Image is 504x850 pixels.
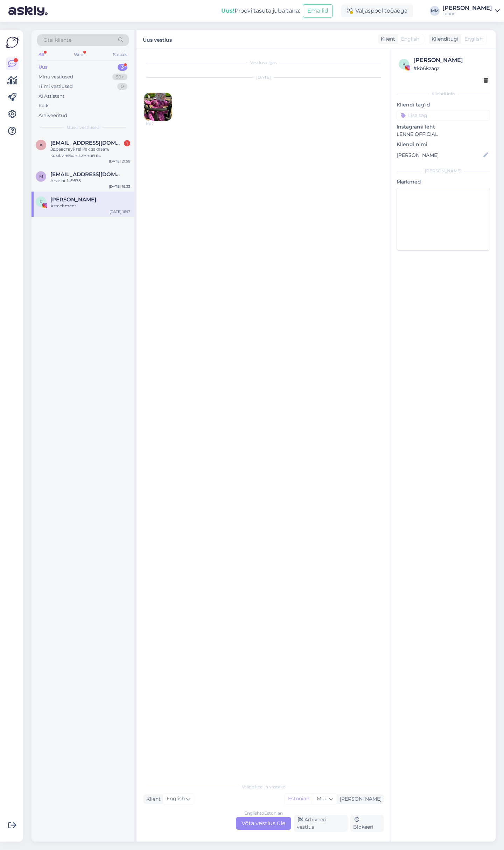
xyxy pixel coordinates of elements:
[38,112,67,119] div: Arhiveeritud
[38,74,73,81] div: Minu vestlused
[397,123,490,131] p: Instagrami leht
[143,34,172,44] label: Uus vestlus
[397,141,490,148] p: Kliendi nimi
[38,93,64,100] div: AI Assistent
[72,50,85,59] div: Web
[236,817,291,830] div: Võta vestlus üle
[413,56,488,64] div: [PERSON_NAME]
[337,795,381,803] div: [PERSON_NAME]
[118,64,127,71] div: 3
[350,815,384,832] div: Blokeeri
[303,4,333,18] button: Emailid
[429,35,458,43] div: Klienditugi
[397,131,490,138] p: LENNE OFFICIAL
[397,168,490,174] div: [PERSON_NAME]
[285,794,313,804] div: Estonian
[50,203,130,209] div: Attachment
[244,810,283,816] div: English to Estonian
[39,174,43,179] span: m
[442,5,492,11] div: [PERSON_NAME]
[124,140,130,146] div: 1
[442,11,492,16] div: Lenne
[341,5,413,17] div: Väljaspool tööaega
[378,35,395,43] div: Klient
[442,5,500,16] a: [PERSON_NAME]Lenne
[146,121,172,126] span: 16:17
[167,795,185,803] span: English
[40,199,43,204] span: K
[397,110,490,120] input: Lisa tag
[221,7,234,14] b: Uus!
[50,196,96,203] span: Karmen-Kelsi
[38,64,48,71] div: Uus
[413,64,488,72] div: # kb6kzaqz
[401,35,419,43] span: English
[112,74,127,81] div: 99+
[464,35,483,43] span: English
[402,61,406,67] span: k
[117,83,127,90] div: 0
[110,209,130,214] div: [DATE] 16:17
[317,795,328,802] span: Muu
[397,91,490,97] div: Kliendi info
[294,815,348,832] div: Arhiveeri vestlus
[50,146,130,159] div: Здравствуйте! Как заказать комбинезон зимний в [GEOGRAPHIC_DATA]? Г. [GEOGRAPHIC_DATA] ?
[397,178,490,186] p: Märkmed
[109,184,130,189] div: [DATE] 19:33
[38,102,49,109] div: Kõik
[143,74,384,81] div: [DATE]
[144,93,172,121] img: attachment
[397,101,490,109] p: Kliendi tag'id
[109,159,130,164] div: [DATE] 21:58
[112,50,129,59] div: Socials
[143,795,161,803] div: Klient
[40,142,43,147] span: a
[38,83,73,90] div: Tiimi vestlused
[143,784,384,790] div: Valige keel ja vastake
[221,7,300,15] div: Proovi tasuta juba täna:
[50,140,123,146] span: antayevaa@gmail.com
[6,36,19,49] img: Askly Logo
[37,50,45,59] div: All
[430,6,440,16] div: MM
[67,124,99,131] span: Uued vestlused
[397,151,482,159] input: Lisa nimi
[43,36,71,44] span: Otsi kliente
[50,171,123,178] span: marleenraudsepp@gmail.com
[143,60,384,66] div: Vestlus algas
[50,178,130,184] div: Arve nr 149675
